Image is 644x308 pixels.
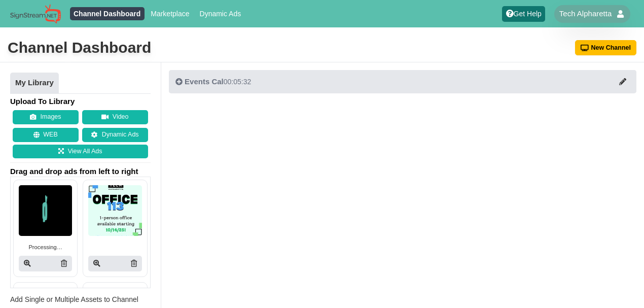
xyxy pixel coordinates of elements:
[10,4,61,24] img: Sign Stream.NET
[8,38,151,58] div: Channel Dashboard
[82,128,148,142] a: Dynamic Ads
[13,128,79,142] button: WEB
[10,73,59,94] a: My Library
[10,295,138,303] span: Add Single or Multiple Assets to Channel
[10,166,151,177] span: Drag and drop ads from left to right
[175,77,251,87] div: 00:05:32
[10,96,151,107] h4: Upload To Library
[82,110,148,124] button: Video
[185,77,224,86] span: Events Cal
[70,7,145,20] a: Channel Dashboard
[196,7,245,20] a: Dynamic Ads
[575,40,637,55] button: New Channel
[28,243,62,252] small: Processing…
[169,70,636,93] button: Events Cal00:05:32
[559,9,612,19] span: Tech Alpharetta
[147,7,193,20] a: Marketplace
[13,110,79,124] button: Images
[502,6,545,22] a: Get Help
[19,185,72,236] img: Sign stream loading animation
[88,185,141,236] img: P250x250 image processing20250924 1793698 8o04i5
[13,145,148,159] a: View All Ads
